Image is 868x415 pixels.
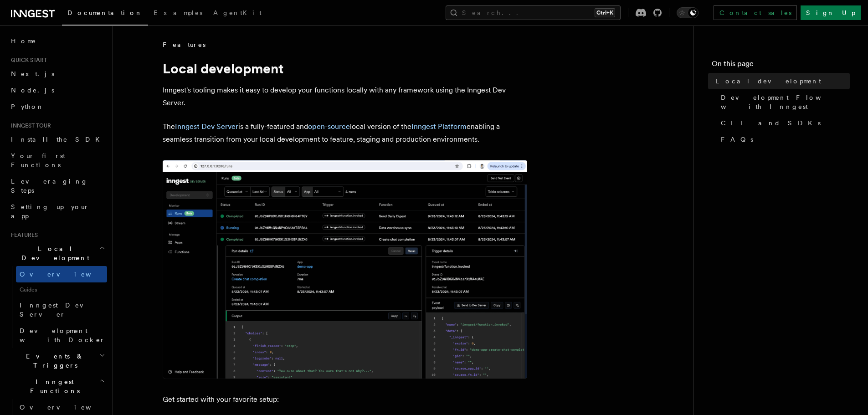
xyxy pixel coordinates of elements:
[677,7,699,18] button: Toggle dark mode
[7,33,107,49] a: Home
[16,266,107,282] a: Overview
[7,266,107,348] div: Local Development
[7,241,107,266] button: Local Development
[11,103,44,110] span: Python
[7,82,107,98] a: Node.js
[148,3,208,25] a: Examples
[175,122,238,131] a: Inngest Dev Server
[62,3,148,26] a: Documentation
[721,93,850,111] span: Development Flow with Inngest
[20,327,105,343] span: Development with Docker
[213,9,262,16] span: AgentKit
[11,203,89,220] span: Setting up your app
[163,84,527,109] p: Inngest's tooling makes it easy to develop your functions locally with any framework using the In...
[163,160,527,379] img: The Inngest Dev Server on the Functions page
[717,115,850,131] a: CLI and SDKs
[7,231,38,239] span: Features
[7,122,51,129] span: Inngest tour
[11,87,54,94] span: Node.js
[163,393,527,406] p: Get started with your favorite setup:
[154,9,202,16] span: Examples
[721,135,753,144] span: FAQs
[208,3,267,25] a: AgentKit
[16,323,107,348] a: Development with Docker
[717,89,850,115] a: Development Flow with Inngest
[11,36,36,46] span: Home
[16,297,107,323] a: Inngest Dev Server
[20,271,113,278] span: Overview
[411,122,467,131] a: Inngest Platform
[7,244,99,262] span: Local Development
[163,120,527,146] p: The is a fully-featured and local version of the enabling a seamless transition from your local d...
[7,352,99,370] span: Events & Triggers
[7,377,98,395] span: Inngest Functions
[67,9,143,16] span: Documentation
[715,77,821,86] span: Local development
[714,5,797,20] a: Contact sales
[712,73,850,89] a: Local development
[308,122,350,131] a: open-source
[7,173,107,199] a: Leveraging Steps
[20,404,113,411] span: Overview
[7,131,107,148] a: Install the SDK
[712,58,850,73] h4: On this page
[7,98,107,115] a: Python
[446,5,621,20] button: Search...Ctrl+K
[717,131,850,148] a: FAQs
[11,152,65,169] span: Your first Functions
[11,178,88,194] span: Leveraging Steps
[801,5,861,20] a: Sign Up
[7,199,107,224] a: Setting up your app
[163,60,527,77] h1: Local development
[11,70,54,77] span: Next.js
[7,148,107,173] a: Your first Functions
[595,8,615,17] kbd: Ctrl+K
[721,118,821,128] span: CLI and SDKs
[20,302,98,318] span: Inngest Dev Server
[7,374,107,399] button: Inngest Functions
[7,348,107,374] button: Events & Triggers
[16,282,107,297] span: Guides
[7,56,47,64] span: Quick start
[163,40,205,49] span: Features
[7,66,107,82] a: Next.js
[11,136,105,143] span: Install the SDK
